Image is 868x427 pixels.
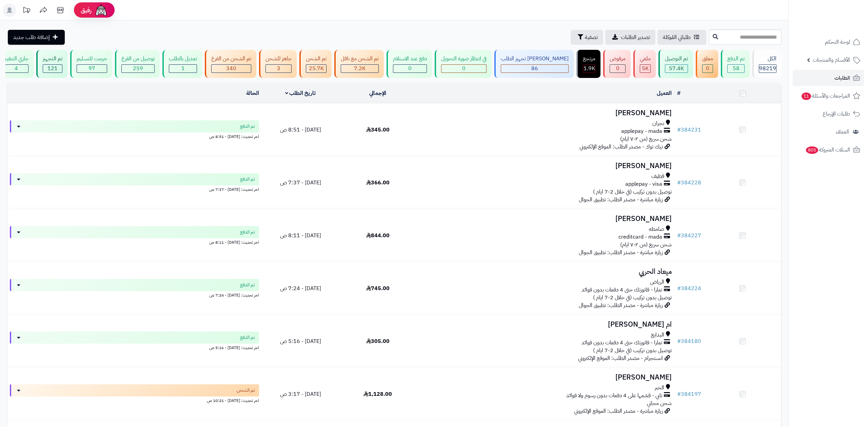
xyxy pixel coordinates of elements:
[759,55,776,63] div: الكل
[579,143,663,151] span: تيك توك - مصدر الطلب: الموقع الإلكتروني
[265,55,292,63] div: جاهز للشحن
[610,65,625,73] div: 0
[501,65,568,73] div: 86
[285,89,316,97] a: تاريخ الطلب
[574,407,663,415] span: زيارة مباشرة - مصدر الطلب: الموقع الإلكتروني
[366,337,390,345] span: 305.00
[694,50,719,78] a: معلق 0
[240,176,255,183] span: تم الدفع
[121,55,155,63] div: توصيل من الفرع
[655,384,664,392] span: الخبر
[669,64,684,73] span: 57.4K
[836,127,849,137] span: العملاء
[280,126,321,134] span: [DATE] - 8:51 ص
[677,284,701,292] a: #384224
[647,399,672,407] span: شحن مجاني
[793,88,864,104] a: المراجعات والأسئلة11
[462,64,466,73] span: 0
[181,64,185,73] span: 1
[169,55,197,63] div: تعديل بالطلب
[801,91,850,101] span: المراجعات والأسئلة
[825,37,850,47] span: لوحة التحكم
[677,390,681,398] span: #
[47,64,58,73] span: 121
[240,334,255,341] span: تم الدفع
[240,282,255,288] span: تم الدفع
[677,179,681,187] span: #
[651,172,664,180] span: قطيف
[610,55,626,63] div: مرفوض
[441,55,487,63] div: في انتظار صورة التحويل
[650,278,664,286] span: الرياض
[531,64,538,73] span: 86
[88,64,95,73] span: 97
[793,34,864,50] a: لوحة التحكم
[805,146,818,154] span: 805
[369,89,386,97] a: الإجمالي
[280,390,321,398] span: [DATE] - 3:17 ص
[581,339,662,347] span: تمارا - فاتورتك حتى 4 دفعات بدون فوائد
[94,3,108,17] img: ai-face.png
[280,231,321,240] span: [DATE] - 8:11 ص
[277,64,280,73] span: 3
[366,179,390,187] span: 366.00
[727,55,745,63] div: تم الدفع
[240,123,255,130] span: تم الدفع
[703,65,713,73] div: 0
[621,33,650,41] span: تصدير الطلبات
[13,33,50,41] span: إضافة طلب جديد
[393,55,427,63] div: دفع عند الاستلام
[77,55,107,63] div: خرجت للتسليم
[665,55,688,63] div: تم التوصيل
[419,109,671,117] h3: [PERSON_NAME]
[258,50,298,78] a: جاهز للشحن 3
[341,65,378,73] div: 7222
[663,33,691,41] span: طلباتي المُوكلة
[35,50,69,78] a: تم التجهيز 121
[642,64,649,73] span: 5K
[793,70,864,86] a: الطلبات
[385,50,433,78] a: دفع عند الاستلام 0
[805,145,850,155] span: السلات المتروكة
[341,55,379,63] div: تم الشحن مع ناقل
[501,55,569,63] div: [PERSON_NAME] تجهيز الطلب
[579,196,663,204] span: زيارة مباشرة - مصدر الطلب: تطبيق الجوال
[657,30,706,45] a: طلباتي المُوكلة
[801,92,811,100] span: 11
[419,215,671,223] h3: [PERSON_NAME]
[651,331,664,339] span: البدايع
[585,33,598,41] span: تصفية
[114,50,161,78] a: توصيل من الفرع 259
[620,241,672,249] span: شحن سريع (من ٢-٧ ايام)
[605,30,655,45] a: تصدير الطلبات
[620,135,672,143] span: شحن سريع (من ٢-٧ ايام)
[203,50,258,78] a: تم الشحن من الفرع 340
[793,106,864,122] a: طلبات الإرجاع
[677,337,701,345] a: #384180
[4,55,28,63] div: جاري التنفيذ
[266,65,291,73] div: 3
[280,337,321,345] span: [DATE] - 5:16 ص
[226,64,236,73] span: 340
[578,354,663,362] span: انستجرام - مصدر الطلب: الموقع الإلكتروني
[246,89,259,97] a: الحالة
[571,30,603,45] button: تصفية
[584,64,595,73] span: 1.9K
[640,55,651,63] div: ملغي
[408,64,412,73] span: 0
[677,89,680,97] a: #
[632,50,657,78] a: ملغي 5K
[677,284,681,292] span: #
[759,64,776,73] span: 98219
[677,126,701,134] a: #384231
[618,233,662,241] span: creditcard - mada
[702,55,713,63] div: معلق
[10,344,259,351] div: اخر تحديث: [DATE] - 5:16 ص
[706,64,709,73] span: 0
[8,30,65,45] a: إضافة طلب جديد
[583,65,595,73] div: 1874
[10,185,259,192] div: اخر تحديث: [DATE] - 7:37 ص
[419,321,671,328] h3: ام [PERSON_NAME]
[211,55,251,63] div: تم الشحن من الفرع
[306,65,326,73] div: 25695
